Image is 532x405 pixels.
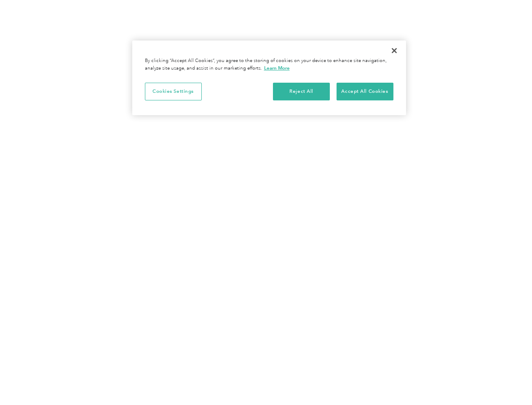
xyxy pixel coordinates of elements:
button: Cookies Settings [145,83,202,100]
button: Accept All Cookies [337,83,393,100]
button: Reject All [273,83,330,100]
button: Close [385,41,404,60]
div: Cookie banner [132,40,406,115]
a: More information about your privacy, opens in a new tab [264,65,290,71]
div: Privacy [132,40,406,115]
div: By clicking “Accept All Cookies”, you agree to the storing of cookies on your device to enhance s... [145,57,393,72]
